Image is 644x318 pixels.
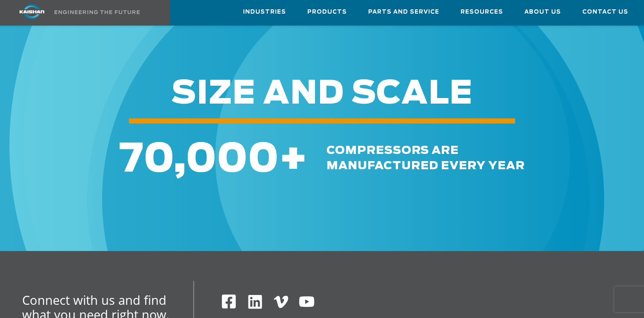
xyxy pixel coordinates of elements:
[274,296,288,308] img: Vimeo
[582,7,628,17] span: Contact Us
[243,0,286,23] a: Industries
[54,10,140,14] img: Engineering the future
[326,145,525,171] span: compressors are manufactured every year
[461,7,503,17] span: Resources
[279,140,308,179] span: +
[243,7,286,17] span: Industries
[368,0,439,23] a: Parts and Service
[524,7,561,17] span: About Us
[247,294,263,310] img: Linkedin
[368,7,439,17] span: Parts and Service
[582,0,628,23] a: Contact Us
[119,140,279,179] span: 70,000
[307,0,347,23] a: Products
[307,7,347,17] span: Products
[221,294,237,309] img: Facebook
[461,0,503,23] a: Resources
[524,0,561,23] a: About Us
[298,294,315,310] img: Youtube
